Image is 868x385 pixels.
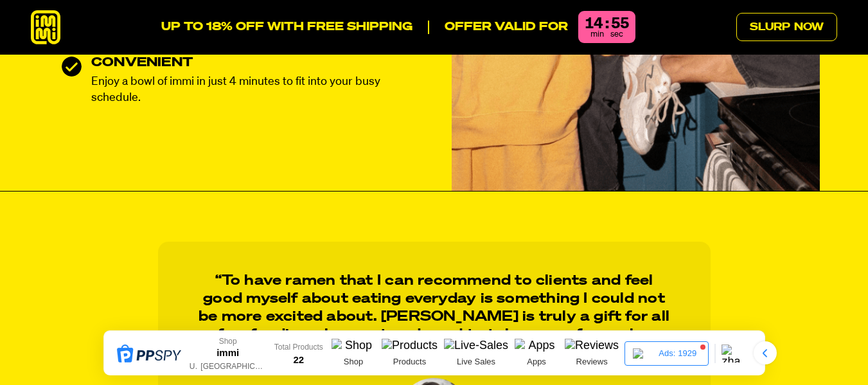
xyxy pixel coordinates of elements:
[91,57,404,69] h3: CONVENIENT
[161,21,412,35] p: UP TO 18% OFF WITH FREE SHIPPING
[585,16,603,31] div: 14
[610,30,623,39] span: sec
[590,30,604,39] span: min
[605,16,608,31] div: :
[736,13,837,41] a: Slurp Now
[197,272,671,363] p: “To have ramen that I can recommend to clients and feel good myself about eating everyday is some...
[91,74,404,106] p: Enjoy a bowl of immi in just 4 minutes to fit into your busy schedule.
[428,21,568,35] p: Offer valid for
[611,16,629,31] div: 55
